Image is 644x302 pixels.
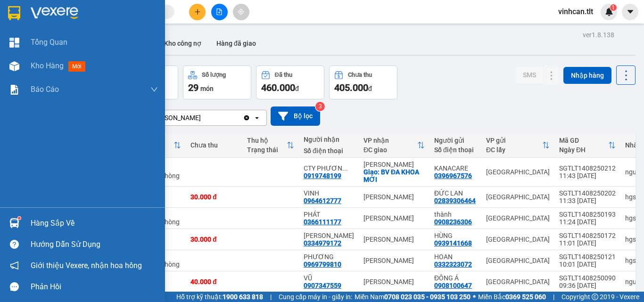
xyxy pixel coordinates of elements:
img: warehouse-icon [9,218,19,228]
img: warehouse-icon [9,61,19,71]
button: Nhập hàng [563,67,611,84]
span: Giới thiệu Vexere, nhận hoa hồng [31,260,142,271]
div: 0939141668 [434,239,472,247]
th: Toggle SortBy [554,133,620,158]
div: 11:24 [DATE] [559,218,616,226]
div: ĐC lấy [486,146,542,154]
div: 30.000 đ [190,193,238,201]
span: down [150,86,158,93]
div: [GEOGRAPHIC_DATA] [486,236,550,243]
span: Kho hàng [31,61,64,70]
span: mới [68,61,85,72]
div: 0907347559 [304,282,341,289]
svg: open [253,114,261,122]
span: ⚪️ [473,295,476,299]
span: 1 [611,4,615,11]
button: plus [189,4,206,20]
div: Số điện thoại [434,146,477,154]
div: [GEOGRAPHIC_DATA] [486,257,550,264]
svg: Clear value [243,114,250,122]
button: Hàng đã giao [209,32,264,55]
div: [GEOGRAPHIC_DATA] [486,193,550,201]
div: Mã GD [559,137,608,144]
div: 0332323072 [434,261,472,268]
div: [GEOGRAPHIC_DATA] [486,168,550,176]
sup: 1 [610,4,617,11]
div: Người nhận [304,136,354,143]
span: caret-down [626,8,635,16]
div: Hàng sắp về [31,216,158,230]
div: 0334979172 [304,239,341,247]
div: Thu hộ [247,137,287,144]
img: dashboard-icon [9,38,19,48]
div: Số lượng [202,72,226,78]
div: 40.000 đ [190,278,238,286]
div: HÙNG [434,232,477,239]
span: Hỗ trợ kỹ thuật: [176,292,263,302]
div: ver 1.8.138 [583,30,614,40]
input: Selected Cao Tốc. [202,113,203,122]
strong: 0369 525 060 [505,293,546,301]
div: SGTLT1408250121 [559,253,616,261]
div: 0969799810 [304,261,341,268]
div: Đã thu [275,72,292,78]
span: | [553,292,554,302]
div: 0366111177 [304,218,341,226]
div: Chưa thu [190,141,238,149]
span: file-add [216,8,223,15]
span: Báo cáo [31,83,59,95]
div: VINH [304,189,354,197]
span: notification [10,261,19,270]
span: đ [368,85,372,92]
th: Toggle SortBy [481,133,554,158]
span: đ [295,85,299,92]
span: | [270,292,272,302]
div: ĐÔNG Á [434,274,477,282]
span: copyright [592,294,598,300]
div: VŨ [304,274,354,282]
img: icon-new-feature [605,8,613,16]
div: KANACARE [434,164,477,172]
th: Toggle SortBy [359,133,429,158]
div: Giao: BV ĐA KHOA MỚI [363,168,425,183]
div: SGTLT1408250202 [559,189,616,197]
div: [GEOGRAPHIC_DATA] [486,214,550,222]
div: [PERSON_NAME] [363,161,425,168]
div: [PERSON_NAME] [363,236,425,243]
div: 09:36 [DATE] [559,282,616,289]
button: Đã thu460.000đ [256,65,324,99]
div: 0919748199 [304,172,341,180]
div: SGTLT1408250172 [559,232,616,239]
strong: 1900 633 818 [223,293,263,301]
span: món [200,85,214,92]
div: Phản hồi [31,280,158,294]
div: 02839306464 [434,197,476,204]
button: aim [233,4,249,20]
div: CTY PHƯƠNG NGUYÊN [304,164,354,172]
span: question-circle [10,240,19,249]
div: [GEOGRAPHIC_DATA] [486,278,550,286]
span: aim [238,8,244,15]
div: ĐC giao [363,146,417,154]
button: caret-down [622,4,638,20]
div: Chưa thu [348,72,372,78]
th: Toggle SortBy [242,133,299,158]
div: [PERSON_NAME] [363,214,425,222]
div: 11:43 [DATE] [559,172,616,180]
div: 10:01 [DATE] [559,261,616,268]
div: Trạng thái [247,146,287,154]
div: 0396967576 [434,172,472,180]
span: plus [194,8,201,15]
img: solution-icon [9,85,19,95]
div: [PERSON_NAME] [363,278,425,286]
sup: 3 [315,102,325,111]
div: 11:01 [DATE] [559,239,616,247]
span: 29 [188,82,198,93]
div: SGTLT1408250090 [559,274,616,282]
button: Kho công nợ [157,32,209,55]
button: Chưa thu405.000đ [329,65,397,99]
div: HOAN [434,253,477,261]
div: PHÁT [304,211,354,218]
div: [PERSON_NAME] [363,257,425,264]
sup: 1 [18,217,21,220]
